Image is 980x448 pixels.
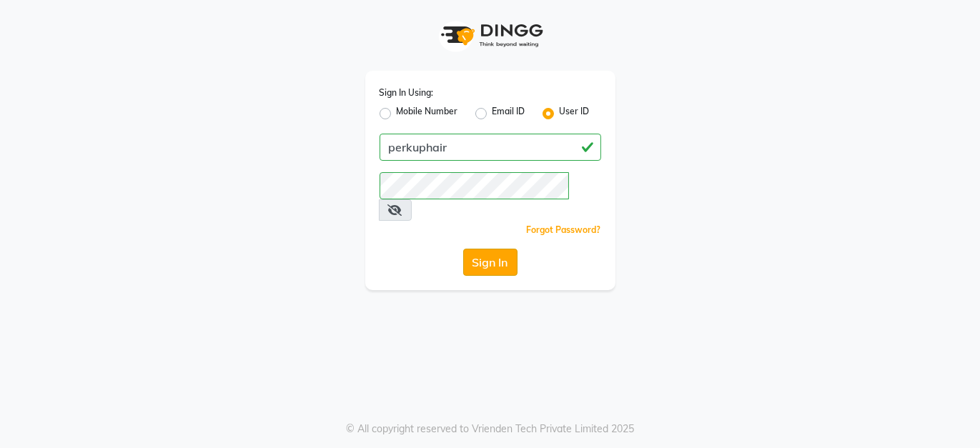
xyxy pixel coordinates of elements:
[493,105,525,122] label: Email ID
[560,105,590,122] label: User ID
[527,224,601,235] a: Forgot Password?
[463,249,518,276] button: Sign In
[433,14,548,56] img: logo1.svg
[380,134,601,161] input: Username
[397,105,458,122] label: Mobile Number
[380,172,570,199] input: Username
[380,86,434,99] label: Sign In Using:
